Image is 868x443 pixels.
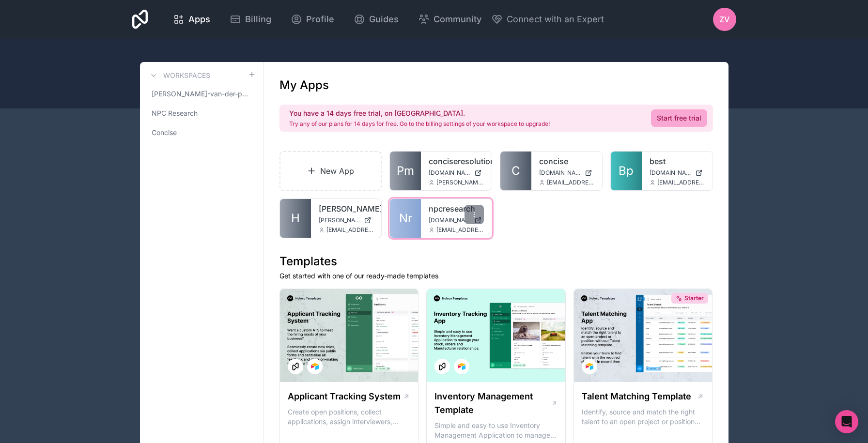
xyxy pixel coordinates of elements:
[650,155,705,167] a: best
[148,70,210,81] a: Workspaces
[289,108,550,118] h2: You have a 14 days free trial, on [GEOGRAPHIC_DATA].
[148,85,256,103] a: [PERSON_NAME]-van-der-ploeg-workspace
[586,363,593,370] img: Airtable Logo
[434,13,481,26] span: Community
[399,211,412,226] span: Nr
[684,294,704,302] span: Starter
[311,363,319,370] img: Airtable Logo
[410,9,489,30] a: Community
[436,179,484,186] span: [PERSON_NAME][EMAIL_ADDRESS][DOMAIN_NAME]
[279,271,713,281] p: Get started with one of our ready-made templates
[319,203,374,214] a: [PERSON_NAME]
[429,216,484,224] a: [DOMAIN_NAME]
[152,89,248,99] span: [PERSON_NAME]-van-der-ploeg-workspace
[390,199,421,238] a: Nr
[539,169,581,177] span: [DOMAIN_NAME]
[650,169,705,177] a: [DOMAIN_NAME]
[283,9,342,30] a: Profile
[719,14,729,25] span: ZV
[346,9,406,30] a: Guides
[458,363,465,370] img: Airtable Logo
[369,13,399,26] span: Guides
[390,152,421,190] a: Pm
[650,169,691,177] span: [DOMAIN_NAME]
[148,105,256,122] a: NPC Research
[288,390,401,403] h1: Applicant Tracking System
[279,77,329,93] h1: My Apps
[289,120,550,128] p: Try any of our plans for 14 days for free. Go to the billing settings of your workspace to upgrade!
[291,211,300,226] span: H
[429,216,470,224] span: [DOMAIN_NAME]
[429,203,484,214] a: npcresearch
[835,410,858,433] div: Open Intercom Messenger
[434,421,558,440] p: Simple and easy to use Inventory Management Application to manage your stock, orders and Manufact...
[222,9,279,30] a: Billing
[280,199,311,238] a: H
[511,163,520,179] span: C
[429,169,484,177] a: [DOMAIN_NAME]
[582,390,691,403] h1: Talent Matching Template
[434,390,551,417] h1: Inventory Management Template
[657,179,705,186] span: [EMAIL_ADDRESS][DOMAIN_NAME]
[651,109,707,127] a: Start free trial
[152,108,198,118] span: NPC Research
[507,13,604,26] span: Connect with an Expert
[491,13,604,26] button: Connect with an Expert
[429,169,470,177] span: [DOMAIN_NAME]
[279,254,713,269] h1: Templates
[245,13,271,26] span: Billing
[611,152,642,190] a: Bp
[582,407,705,427] p: Identify, source and match the right talent to an open project or position with our Talent Matchi...
[619,163,634,179] span: Bp
[306,13,334,26] span: Profile
[319,216,360,224] span: [PERSON_NAME][DOMAIN_NAME]
[429,155,484,167] a: conciseresolution
[397,163,414,179] span: Pm
[547,179,594,186] span: [EMAIL_ADDRESS][DOMAIN_NAME]
[188,13,210,26] span: Apps
[539,169,594,177] a: [DOMAIN_NAME]
[288,407,411,427] p: Create open positions, collect applications, assign interviewers, centralise candidate feedback a...
[148,124,256,141] a: Concise
[500,152,531,190] a: C
[326,226,374,234] span: [EMAIL_ADDRESS][DOMAIN_NAME]
[319,216,374,224] a: [PERSON_NAME][DOMAIN_NAME]
[436,226,484,234] span: [EMAIL_ADDRESS][DOMAIN_NAME]
[539,155,594,167] a: concise
[279,151,382,191] a: New App
[163,71,210,80] h3: Workspaces
[152,128,177,137] span: Concise
[165,9,218,30] a: Apps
